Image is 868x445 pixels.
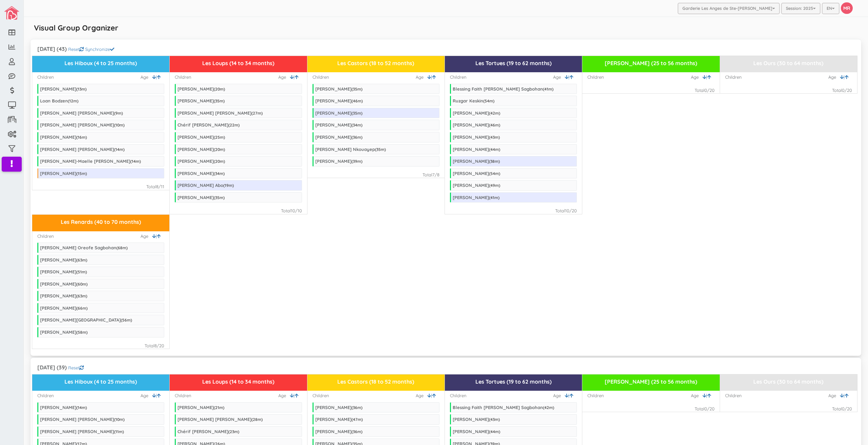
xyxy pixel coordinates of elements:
div: [PERSON_NAME] [PERSON_NAME] [40,110,123,116]
span: ( m) [228,122,240,128]
h3: [PERSON_NAME] (25 to 56 months) [585,379,717,385]
h5: Visual Group Organizer [34,24,118,32]
span: 25 [215,135,220,140]
div: [PERSON_NAME] [315,158,362,164]
div: [PERSON_NAME] [315,134,362,140]
span: 14 [78,405,82,410]
span: ( m) [251,111,263,116]
a: | [152,392,157,399]
span: ( m) [76,86,87,92]
div: Total /20 [695,406,715,412]
span: 10 [291,208,295,213]
div: [PERSON_NAME] [315,110,362,116]
div: [PERSON_NAME] [40,305,88,311]
span: ( m) [352,122,362,128]
a: | [702,392,707,399]
span: ( m) [76,330,88,335]
div: [PERSON_NAME] [453,195,499,200]
div: [PERSON_NAME] [177,195,225,200]
div: [PERSON_NAME] [40,171,87,176]
a: | [152,233,157,239]
span: ( m) [352,135,362,140]
a: | [840,392,845,399]
span: 8 [156,184,158,189]
span: 43 [490,135,495,140]
div: Total /8 [422,172,439,178]
div: [PERSON_NAME] [453,134,500,140]
span: 16 [78,135,82,140]
div: [PERSON_NAME] [PERSON_NAME] [40,417,125,422]
span: ( m) [489,429,500,434]
span: 43 [490,417,495,422]
div: [PERSON_NAME] [PERSON_NAME] [40,147,125,152]
span: 34 [353,122,357,128]
span: Age [691,392,702,399]
span: ( m) [489,135,500,140]
span: 20 [215,159,220,164]
div: [PERSON_NAME] [315,86,362,92]
div: [PERSON_NAME] Oreofe Sagbohan [40,245,128,250]
span: 38 [490,159,495,164]
span: ( m) [352,111,362,116]
h3: Les Loups (14 to 34 months) [172,60,304,66]
span: 19 [225,183,229,188]
span: ( m) [214,195,225,200]
div: Children [37,74,54,80]
h3: Les Castors (18 to 52 months) [310,60,442,66]
h3: [DATE] (43) [37,46,67,52]
h3: Les Tortues (19 to 62 months) [448,379,579,385]
span: 36 [353,405,357,410]
span: 44 [490,429,495,434]
div: [PERSON_NAME] [40,293,87,298]
span: ( m) [228,429,239,434]
span: 35 [215,195,220,200]
div: Chérif [PERSON_NAME] [177,122,240,128]
span: 36 [353,135,357,140]
span: 54 [485,98,489,103]
div: Children [313,74,329,80]
span: Age [140,74,152,80]
a: | [702,74,707,80]
span: 14 [132,159,136,164]
h3: Les Ours (30 to 64 months) [723,60,854,66]
div: Children [725,74,742,80]
span: 36 [353,429,357,434]
span: 13 [78,86,81,92]
div: [PERSON_NAME] [453,429,500,434]
span: ( m) [114,417,125,422]
span: ( m) [76,293,87,298]
span: 66 [78,306,82,311]
span: 60 [78,282,82,287]
div: [PERSON_NAME] [177,147,225,152]
div: Children [587,392,604,399]
span: 10 [115,122,119,128]
span: 8 [154,343,157,348]
div: Blessing Faith [PERSON_NAME] Sagbohan [453,405,554,410]
span: 35 [353,111,357,116]
span: ( m) [251,417,263,422]
div: [PERSON_NAME] [40,86,87,92]
span: 22 [230,122,234,128]
span: 42 [544,405,549,410]
span: ( m) [214,405,224,410]
div: [PERSON_NAME] [453,171,500,176]
span: ( m) [214,171,225,176]
span: ( m) [352,159,362,164]
span: ( m) [114,147,125,152]
div: [PERSON_NAME] [453,147,500,152]
span: 39 [353,159,357,164]
span: ( m) [352,405,362,410]
span: ( m) [489,122,500,128]
span: ( m) [76,135,87,140]
a: | [565,392,569,399]
span: ( m) [76,257,87,263]
span: 63 [78,257,82,263]
span: Age [828,392,840,399]
div: Children [450,74,467,80]
div: Total /20 [832,406,852,412]
h3: Les Hiboux (4 to 25 months) [35,60,167,66]
span: ( m) [223,183,234,188]
span: ( m) [76,282,88,287]
span: Age [140,233,152,239]
span: ( m) [489,417,500,422]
